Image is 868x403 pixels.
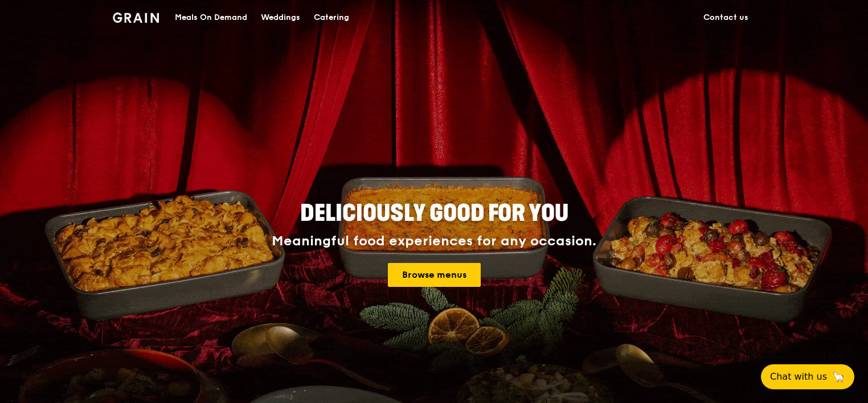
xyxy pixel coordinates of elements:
span: 🦙 [832,370,845,384]
a: Weddings [254,1,307,35]
button: Chat with us🦙 [761,364,854,389]
a: Catering [307,1,356,35]
div: Weddings [261,1,300,35]
div: Meaningful food experiences for any occasion. [229,233,639,249]
a: Contact us [697,1,755,35]
span: Chat with us [770,370,827,384]
div: Catering [314,1,349,35]
a: Browse menus [388,263,481,287]
img: Grain [113,13,159,23]
div: Meals On Demand [175,1,247,35]
span: Deliciously good for you [300,200,568,227]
